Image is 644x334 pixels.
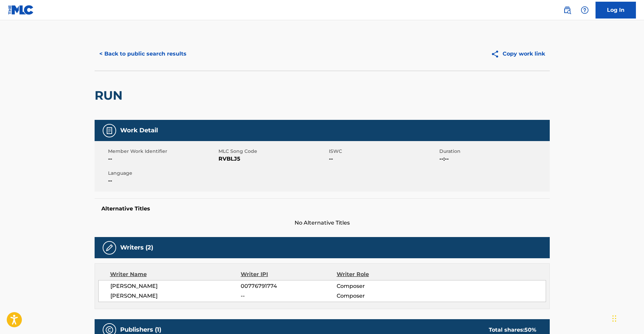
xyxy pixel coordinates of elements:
[561,3,574,17] a: Public Search
[439,155,548,163] span: --:--
[610,302,644,334] iframe: Chat Widget
[108,148,217,155] span: Member Work Identifier
[95,219,550,227] span: No Alternative Titles
[241,270,337,278] div: Writer IPI
[491,50,503,58] img: Copy work link
[101,205,543,212] h5: Alternative Titles
[105,244,113,252] img: Writers
[8,5,34,15] img: MLC Logo
[108,155,217,163] span: --
[108,177,217,185] span: --
[439,148,548,155] span: Duration
[596,2,636,19] a: Log In
[105,127,113,135] img: Work Detail
[337,292,424,300] span: Composer
[578,3,591,17] div: Help
[337,282,424,290] span: Composer
[489,326,536,334] div: Total shares:
[110,292,241,300] span: [PERSON_NAME]
[563,6,571,14] img: search
[105,326,113,334] img: Publishers
[524,327,536,333] span: 50 %
[110,270,241,278] div: Writer Name
[95,45,191,62] button: < Back to public search results
[486,45,550,62] button: Copy work link
[120,326,161,334] h5: Publishers (1)
[329,148,438,155] span: ISWC
[241,282,336,290] span: 00776791774
[329,155,438,163] span: --
[110,282,241,290] span: [PERSON_NAME]
[95,88,126,103] h2: RUN
[120,244,153,252] h5: Writers (2)
[218,155,327,163] span: RVBLJ5
[241,292,336,300] span: --
[108,170,217,177] span: Language
[610,302,644,334] div: Chat-Widget
[612,308,616,329] div: Ziehen
[337,270,424,278] div: Writer Role
[120,127,158,134] h5: Work Detail
[218,148,327,155] span: MLC Song Code
[581,6,589,14] img: help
